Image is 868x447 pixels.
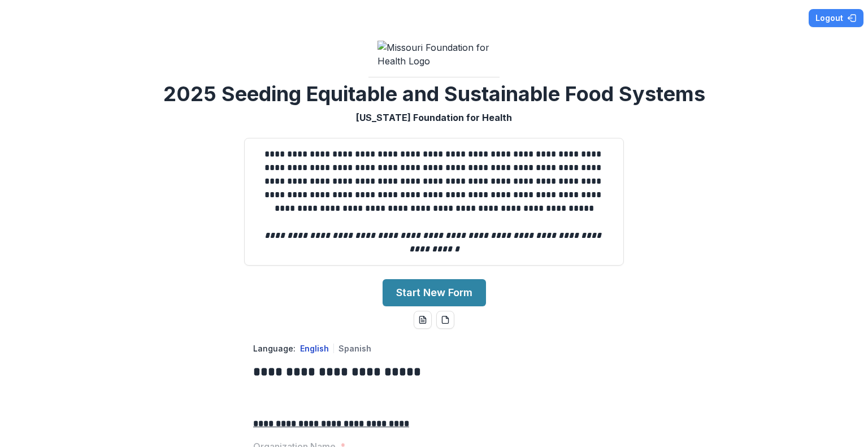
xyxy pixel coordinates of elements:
button: Spanish [338,344,371,353]
button: Start New Form [383,279,486,306]
h2: 2025 Seeding Equitable and Sustainable Food Systems [163,82,705,106]
img: Missouri Foundation for Health Logo [377,41,491,68]
button: Logout [809,9,863,27]
button: word-download [414,311,432,329]
p: Language: [253,342,296,354]
p: [US_STATE] Foundation for Health [356,111,512,124]
button: English [300,344,329,353]
button: pdf-download [436,311,454,329]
